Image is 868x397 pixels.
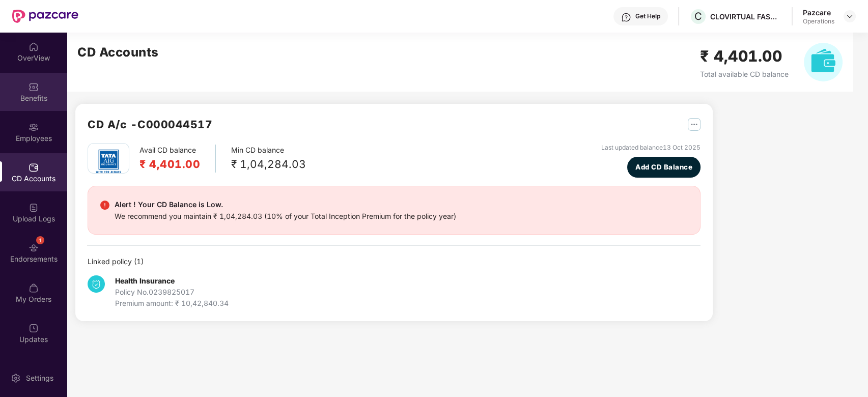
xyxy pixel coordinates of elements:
[115,211,456,222] div: We recommend you maintain ₹ 1,04,284.03 (10% of your Total Inception Premium for the policy year)
[29,122,39,132] img: svg+xml;base64,PHN2ZyBpZD0iRW1wbG95ZWVzIiB4bWxucz0iaHR0cDovL3d3dy53My5vcmcvMjAwMC9zdmciIHdpZHRoPS...
[803,8,834,17] div: Pazcare
[139,156,200,173] h2: ₹ 4,401.00
[23,373,57,383] div: Settings
[100,201,109,210] img: svg+xml;base64,PHN2ZyBpZD0iRGFuZ2VyX2FsZXJ0IiBkYXRhLW5hbWU9IkRhbmdlciBhbGVydCIgeG1sbnM9Imh0dHA6Ly...
[29,162,39,173] img: svg+xml;base64,PHN2ZyBpZD0iQ0RfQWNjb3VudHMiIGRhdGEtbmFtZT0iQ0QgQWNjb3VudHMiIHhtbG5zPSJodHRwOi8vd3...
[846,12,854,20] img: svg+xml;base64,PHN2ZyBpZD0iRHJvcGRvd24tMzJ4MzIiIHhtbG5zPSJodHRwOi8vd3d3LnczLm9yZy8yMDAwL3N2ZyIgd2...
[77,43,159,62] h2: CD Accounts
[601,143,701,153] div: Last updated balance 13 Oct 2025
[621,12,631,22] img: svg+xml;base64,PHN2ZyBpZD0iSGVscC0zMngzMiIgeG1sbnM9Imh0dHA6Ly93d3cudzMub3JnLzIwMDAvc3ZnIiB3aWR0aD...
[804,43,843,81] img: svg+xml;base64,PHN2ZyB4bWxucz0iaHR0cDovL3d3dy53My5vcmcvMjAwMC9zdmciIHhtbG5zOnhsaW5rPSJodHRwOi8vd3...
[115,298,229,309] div: Premium amount: ₹ 10,42,840.34
[231,156,306,173] div: ₹ 1,04,284.03
[115,276,175,285] b: Health Insurance
[710,12,781,21] div: CLOVIRTUAL FASHION PRIVATE LIMITED
[12,10,78,23] img: New Pazcare Logo
[627,157,700,178] button: Add CD Balance
[36,236,44,244] div: 1
[88,116,212,133] h2: CD A/c - C000044517
[694,10,702,22] span: C
[29,323,39,333] img: svg+xml;base64,PHN2ZyBpZD0iVXBkYXRlZCIgeG1sbnM9Imh0dHA6Ly93d3cudzMub3JnLzIwMDAvc3ZnIiB3aWR0aD0iMj...
[115,198,456,211] div: Alert ! Your CD Balance is Low.
[635,162,692,173] span: Add CD Balance
[11,373,21,383] img: svg+xml;base64,PHN2ZyBpZD0iU2V0dGluZy0yMHgyMCIgeG1sbnM9Imh0dHA6Ly93d3cudzMub3JnLzIwMDAvc3ZnIiB3aW...
[29,243,39,253] img: svg+xml;base64,PHN2ZyBpZD0iRW5kb3JzZW1lbnRzIiB4bWxucz0iaHR0cDovL3d3dy53My5vcmcvMjAwMC9zdmciIHdpZH...
[29,82,39,92] img: svg+xml;base64,PHN2ZyBpZD0iQmVuZWZpdHMiIHhtbG5zPSJodHRwOi8vd3d3LnczLm9yZy8yMDAwL3N2ZyIgd2lkdGg9Ij...
[29,42,39,52] img: svg+xml;base64,PHN2ZyBpZD0iSG9tZSIgeG1sbnM9Imh0dHA6Ly93d3cudzMub3JnLzIwMDAvc3ZnIiB3aWR0aD0iMjAiIG...
[88,256,701,267] div: Linked policy ( 1 )
[803,17,834,25] div: Operations
[29,283,39,293] img: svg+xml;base64,PHN2ZyBpZD0iTXlfT3JkZXJzIiBkYXRhLW5hbWU9Ik15IE9yZGVycyIgeG1sbnM9Imh0dHA6Ly93d3cudz...
[91,144,126,179] img: tatag.png
[88,275,105,293] img: svg+xml;base64,PHN2ZyB4bWxucz0iaHR0cDovL3d3dy53My5vcmcvMjAwMC9zdmciIHdpZHRoPSIzNCIgaGVpZ2h0PSIzNC...
[139,145,216,173] div: Avail CD balance
[688,118,701,131] img: svg+xml;base64,PHN2ZyB4bWxucz0iaHR0cDovL3d3dy53My5vcmcvMjAwMC9zdmciIHdpZHRoPSIyNSIgaGVpZ2h0PSIyNS...
[115,287,229,298] div: Policy No. 0239825017
[29,203,39,213] img: svg+xml;base64,PHN2ZyBpZD0iVXBsb2FkX0xvZ3MiIGRhdGEtbmFtZT0iVXBsb2FkIExvZ3MiIHhtbG5zPSJodHRwOi8vd3...
[635,12,660,20] div: Get Help
[231,145,306,173] div: Min CD balance
[700,70,789,78] span: Total available CD balance
[700,44,789,68] h2: ₹ 4,401.00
